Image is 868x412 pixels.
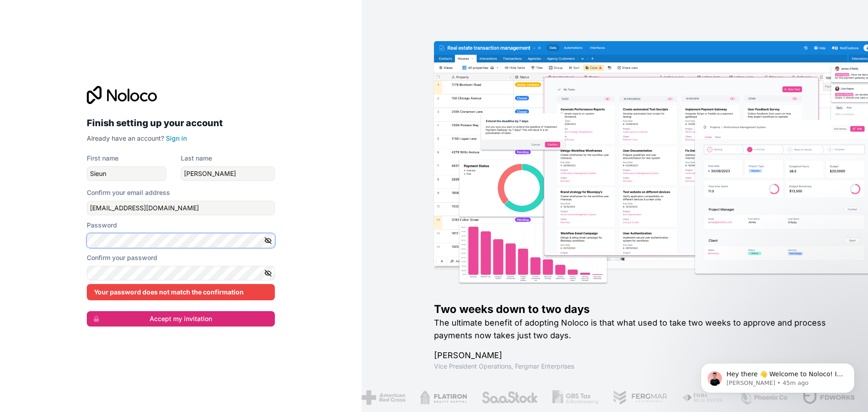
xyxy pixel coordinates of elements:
h2: Finish setting up your account [87,115,275,131]
label: Confirm your password [87,253,157,262]
div: Your password does not match the confirmation [87,284,275,300]
h1: Vice President Operations , Fergmar Enterprises [434,362,839,371]
span: Already have an account? [87,134,164,142]
label: Last name [181,154,212,163]
button: Accept my invitation [87,311,275,327]
input: given-name [87,166,166,181]
input: Password [87,233,275,248]
input: family-name [181,166,275,181]
img: /assets/fiera-fwj2N5v4.png [673,390,715,405]
label: Password [87,221,117,230]
h1: [PERSON_NAME] [434,349,839,362]
img: /assets/flatiron-C8eUkumj.png [410,390,457,405]
h2: The ultimate benefit of adopting Noloco is that what used to take two weeks to approve and proces... [434,317,839,342]
a: Sign in [166,134,187,142]
img: /assets/saastock-C6Zbiodz.png [472,390,528,405]
iframe: Intercom notifications message [687,344,868,407]
input: Email address [87,201,275,215]
img: /assets/american-red-cross-BAupjrZR.png [352,390,396,405]
img: /assets/gbstax-C-GtDUiK.png [543,390,589,405]
input: Confirm password [87,266,275,280]
h1: Two weeks down to two days [434,302,839,317]
img: /assets/fergmar-CudnrXN5.png [603,390,658,405]
label: First name [87,154,118,163]
label: Confirm your email address [87,188,170,197]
